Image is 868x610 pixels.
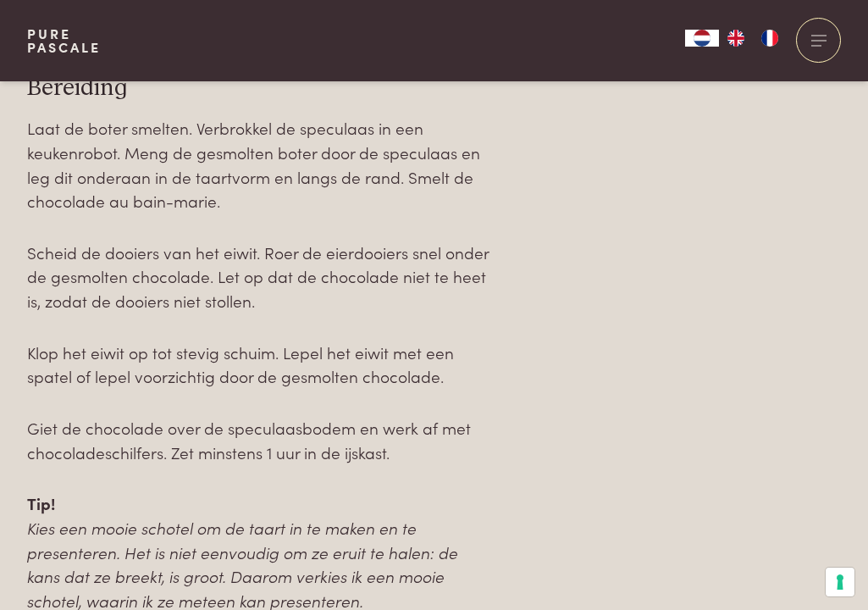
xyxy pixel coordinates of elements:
button: Uw voorkeuren voor toestemming voor trackingtechnologieën [826,568,854,596]
p: Klop het eiwit op tot stevig schuim. Lepel het eiwit met een spatel of lepel voorzichtig door de ... [27,341,490,389]
div: Language [685,30,719,47]
ul: Language list [719,30,787,47]
aside: Language selected: Nederlands [685,30,787,47]
strong: Tip! [27,491,55,514]
a: FR [753,30,787,47]
a: NL [685,30,719,47]
p: Laat de boter smelten. Verbrokkel de speculaas in een keukenrobot. Meng de gesmolten boter door d... [27,116,490,213]
h3: Bereiding [27,74,490,103]
p: Scheid de dooiers van het eiwit. Roer de eierdooiers snel onder de gesmolten chocolade. Let op da... [27,241,490,313]
p: Giet de chocolade over de speculaasbodem en werk af met chocoladeschilfers. Zet minstens 1 uur in... [27,416,490,464]
a: EN [719,30,753,47]
a: PurePascale [27,27,101,54]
